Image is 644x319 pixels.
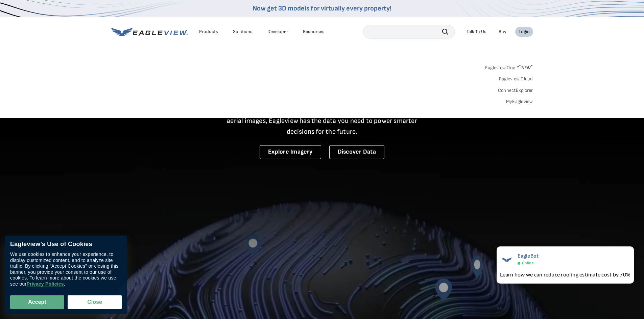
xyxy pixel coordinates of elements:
[233,29,253,35] div: Solutions
[10,251,122,287] div: We use cookies to enhance your experience, to display customized content, and to analyze site tra...
[329,145,384,159] a: Discover Data
[518,253,539,259] span: EagleBot
[10,241,122,248] div: Eagleview’s Use of Cookies
[519,65,533,71] span: NEW
[500,253,514,266] img: EagleBot
[522,261,534,266] span: Online
[500,270,630,278] div: Learn how we can reduce roofing estimate cost by 70%
[499,29,506,35] a: Buy
[485,63,533,71] a: Eagleview One™*NEW*
[253,4,391,12] a: Now get 3D models for virtually every property!
[499,76,533,82] a: Eagleview Cloud
[303,29,325,35] div: Resources
[519,29,530,35] div: Login
[26,281,64,287] a: Privacy Policies
[260,145,321,159] a: Explore Imagery
[199,29,218,35] div: Products
[363,25,455,38] input: Search
[10,295,64,309] button: Accept
[498,87,533,94] a: ConnectExplorer
[506,99,533,105] a: MyEagleview
[467,29,486,35] div: Talk To Us
[267,29,288,35] a: Developer
[219,105,426,137] p: A new era starts here. Built on more than 3.5 billion high-resolution aerial images, Eagleview ha...
[68,295,122,309] button: Close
